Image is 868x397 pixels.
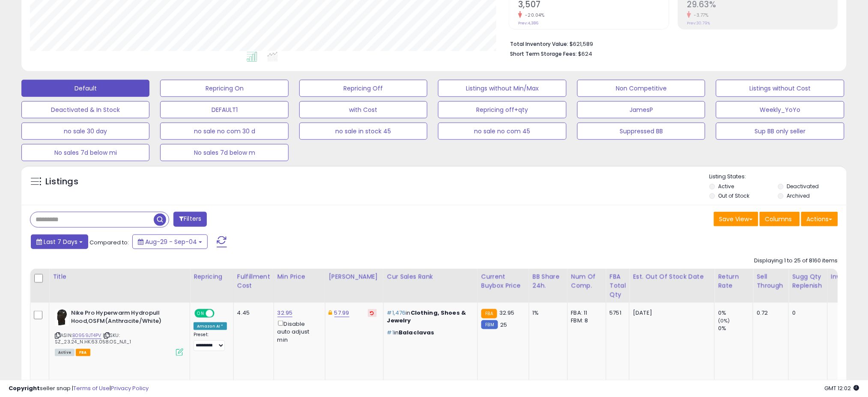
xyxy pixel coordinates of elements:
[716,101,844,118] button: Weekly_YoYo
[719,192,750,199] label: Out of Stock
[194,272,230,281] div: Repricing
[718,317,730,324] small: (0%)
[299,123,427,140] button: no sale in stock 45
[145,238,197,246] span: Aug-29 - Sep-04
[21,123,149,140] button: no sale 30 day
[578,50,592,58] span: $624
[714,212,758,226] button: Save View
[89,238,129,247] span: Compared to:
[438,80,566,97] button: Listings without Min/Max
[194,322,227,330] div: Amazon AI *
[718,309,753,317] div: 0%
[195,310,206,317] span: ON
[789,269,828,303] th: Please note that this number is a calculation based on your required days of coverage and your ve...
[687,21,710,26] small: Prev: 30.79%
[787,183,819,190] label: Deactivated
[21,144,149,161] button: No sales 7d below mi
[9,384,40,392] strong: Copyright
[610,272,626,299] div: FBA Total Qty
[76,349,90,356] span: FBA
[237,272,270,290] div: Fulfillment Cost
[387,329,471,337] p: in
[387,309,471,325] p: in
[160,144,288,161] button: No sales 7d below m
[213,310,227,317] span: OFF
[132,235,208,249] button: Aug-29 - Sep-04
[160,123,288,140] button: no sale no com 30 d
[533,272,564,290] div: BB Share 24h.
[73,384,110,392] a: Terms of Use
[571,272,603,290] div: Num of Comp.
[277,309,293,317] a: 32.95
[387,328,394,337] span: #1
[53,272,186,281] div: Title
[387,272,474,281] div: Cur Sales Rank
[438,101,566,118] button: Repricing off+qty
[757,309,782,317] div: 0.72
[755,257,838,265] div: Displaying 1 to 25 of 8160 items
[173,212,207,227] button: Filters
[438,123,566,140] button: no sale no com 45
[757,272,785,290] div: Sell Through
[277,272,322,281] div: Min Price
[160,101,288,118] button: DEFAULT1
[571,317,600,325] div: FBM: 8
[718,272,749,290] div: Return Rate
[299,101,427,118] button: with Cost
[55,349,75,356] span: All listings currently available for purchase on Amazon
[510,50,577,57] b: Short Term Storage Fees:
[481,309,497,319] small: FBA
[55,332,131,345] span: | SKU: SZ_23.24_N.HK.63.058.OS_NJ1_1
[399,328,435,337] span: Balaclavas
[299,80,427,97] button: Repricing Off
[194,332,227,351] div: Preset:
[499,309,515,317] span: 32.95
[533,309,561,317] div: 1%
[792,272,824,290] div: Sugg Qty Replenish
[111,384,149,392] a: Privacy Policy
[710,173,847,181] p: Listing States:
[45,176,78,188] h5: Listings
[577,123,705,140] button: Suppressed BB
[825,384,859,392] span: 2025-09-12 12:02 GMT
[21,101,149,118] button: Deactivated & In Stock
[577,101,705,118] button: JamesP
[792,309,821,317] div: 0
[55,309,69,326] img: 31OUc6LwF7S._SL40_.jpg
[691,12,709,18] small: -3.77%
[9,385,149,393] div: seller snap | |
[510,38,832,48] li: $621,589
[801,212,838,226] button: Actions
[387,309,406,317] span: #1,476
[765,215,792,223] span: Columns
[716,80,844,97] button: Listings without Cost
[334,309,349,317] a: 57.99
[500,321,507,329] span: 25
[55,309,183,355] div: ASIN:
[71,309,175,327] b: Nike Pro Hyperwarm Hydropull Hood,OSFM(Anthracite/White)
[610,309,623,317] div: 5751
[760,212,800,226] button: Columns
[571,309,600,317] div: FBA: 11
[787,192,810,199] label: Archived
[633,309,708,317] p: [DATE]
[481,272,525,290] div: Current Buybox Price
[72,332,101,339] a: B0959JT4PV
[510,40,568,48] b: Total Inventory Value:
[277,319,319,344] div: Disable auto adjust min
[518,21,538,26] small: Prev: 4,386
[21,80,149,97] button: Default
[387,309,466,325] span: Clothing, Shoes & Jewelry
[577,80,705,97] button: Non Competitive
[329,272,380,281] div: [PERSON_NAME]
[522,12,545,18] small: -20.04%
[44,238,78,246] span: Last 7 Days
[160,80,288,97] button: Repricing On
[716,123,844,140] button: Sup BB only seller
[719,183,734,190] label: Active
[481,320,498,329] small: FBM
[633,272,711,281] div: Est. Out Of Stock Date
[718,325,753,332] div: 0%
[31,235,88,249] button: Last 7 Days
[237,309,267,317] div: 4.45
